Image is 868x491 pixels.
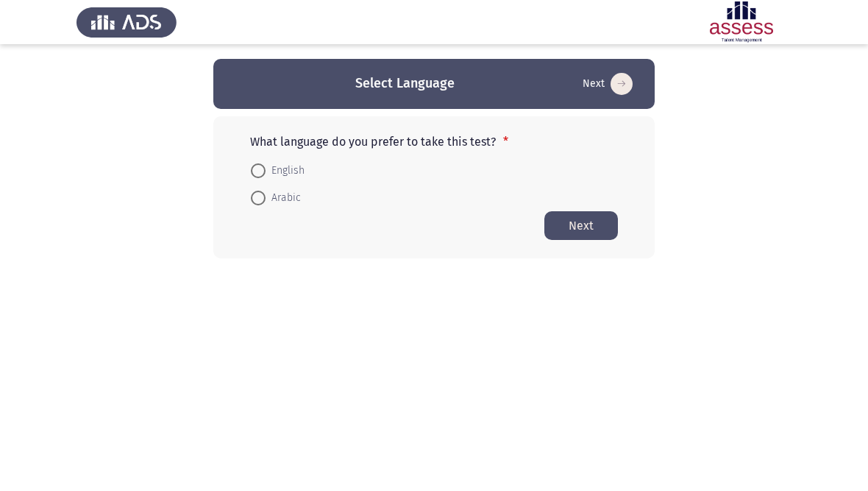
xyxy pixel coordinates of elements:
[266,162,305,180] span: English
[77,1,177,43] img: Assess Talent Management logo
[355,74,455,93] h3: Select Language
[544,211,618,240] button: Start assessment
[250,135,618,149] p: What language do you prefer to take this test?
[691,1,791,43] img: Assessment logo of Development Assessment R1 (EN/AR)
[578,72,637,96] button: Start assessment
[266,189,301,207] span: Arabic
